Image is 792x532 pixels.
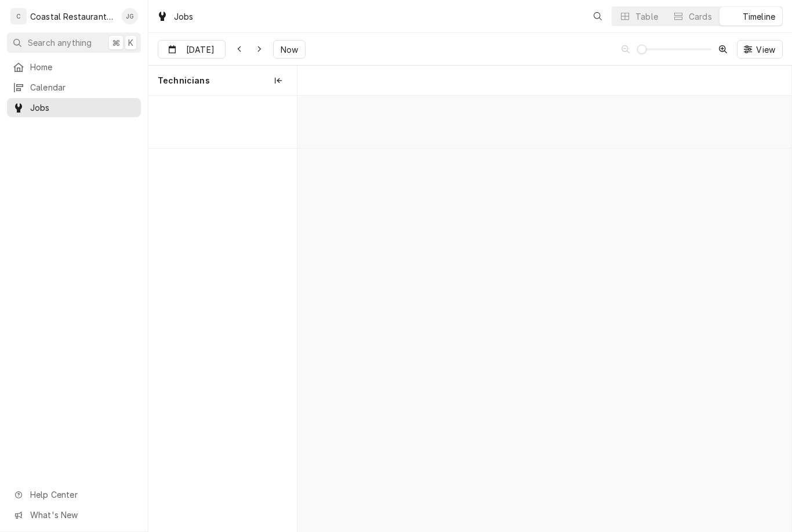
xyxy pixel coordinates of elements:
[7,32,141,53] button: Search anything⌘K
[30,102,135,114] span: Jobs
[737,40,783,59] button: View
[689,10,712,23] div: Cards
[278,44,300,56] span: Now
[128,37,133,49] span: K
[30,10,115,23] div: Coastal Restaurant Repair
[30,509,134,521] span: What's New
[30,61,135,73] span: Home
[754,44,778,56] span: View
[28,37,92,49] span: Search anything
[112,37,120,49] span: ⌘
[273,40,306,59] button: Now
[122,8,138,24] div: JG
[7,57,141,77] a: Home
[158,75,210,86] span: Technicians
[743,10,775,23] div: Timeline
[7,485,141,504] a: Go to Help Center
[7,98,141,117] a: Jobs
[7,78,141,97] a: Calendar
[635,10,658,23] div: Table
[122,8,138,24] div: James Gatton's Avatar
[30,488,134,501] span: Help Center
[30,81,135,93] span: Calendar
[148,96,297,532] div: left
[148,66,297,96] div: Technicians column. SPACE for context menu
[10,8,27,24] div: C
[297,96,791,532] div: normal
[158,40,226,59] button: [DATE]
[588,7,607,26] button: Open search
[7,505,141,524] a: Go to What's New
